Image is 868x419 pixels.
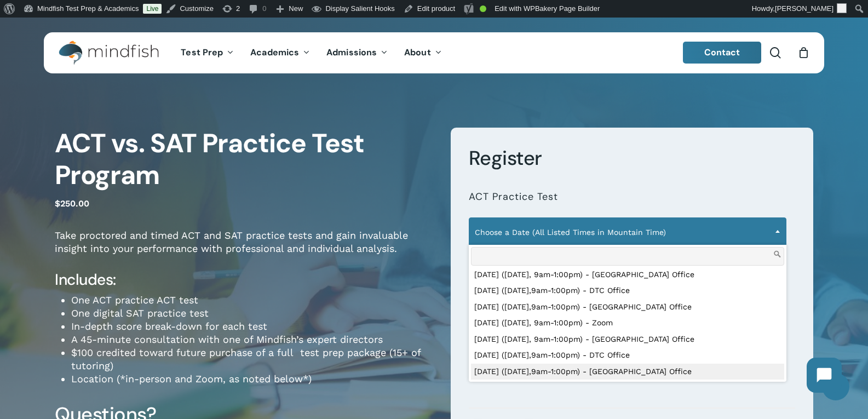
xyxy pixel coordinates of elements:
[683,42,762,64] a: Contact
[471,315,784,331] li: [DATE] ([DATE], 9am-1:00pm) - Zoom
[173,32,450,73] nav: Main Menu
[71,320,434,333] li: In-depth score break-down for each test
[143,4,162,14] a: Live
[44,32,824,73] header: Main Menu
[55,198,60,209] span: $
[471,267,784,283] li: [DATE] ([DATE], 9am-1:00pm) - [GEOGRAPHIC_DATA] Office
[318,48,396,58] a: Admissions
[396,48,450,58] a: About
[242,48,318,58] a: Academics
[55,270,434,290] h4: Includes:
[471,299,784,315] li: [DATE] ([DATE],9am-1:00pm) - [GEOGRAPHIC_DATA] Office
[469,146,795,171] h3: Register
[181,47,223,58] span: Test Prep
[71,294,434,307] li: One ACT practice ACT test
[250,47,299,58] span: Academics
[173,48,242,58] a: Test Prep
[71,346,434,372] li: $100 credited toward future purchase of a full test prep package (15+ of tutoring)
[471,347,784,364] li: [DATE] ([DATE],9am-1:00pm) - DTC Office
[71,307,434,320] li: One digital SAT practice test
[471,331,784,348] li: [DATE] ([DATE], 9am-1:00pm) - [GEOGRAPHIC_DATA] Office
[326,47,377,58] span: Admissions
[480,5,486,12] div: Good
[55,198,89,209] bdi: 250.00
[71,333,434,346] li: A 45-minute consultation with one of Mindfish’s expert directors
[469,217,786,247] span: Choose a Date (All Listed Times in Mountain Time)
[796,347,853,404] iframe: Chatbot
[55,229,434,270] p: Take proctored and timed ACT and SAT practice tests and gain invaluable insight into your perform...
[471,283,784,299] li: [DATE] ([DATE],9am-1:00pm) - DTC Office
[71,372,434,386] li: Location (*in-person and Zoom, as noted below*)
[704,47,740,58] span: Contact
[775,4,833,13] span: [PERSON_NAME]
[469,191,558,203] label: ACT Practice Test
[469,221,786,244] span: Choose a Date (All Listed Times in Mountain Time)
[471,364,784,380] li: [DATE] ([DATE],9am-1:00pm) - [GEOGRAPHIC_DATA] Office
[404,47,431,58] span: About
[55,128,434,191] h1: ACT vs. SAT Practice Test Program
[797,47,809,59] a: Cart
